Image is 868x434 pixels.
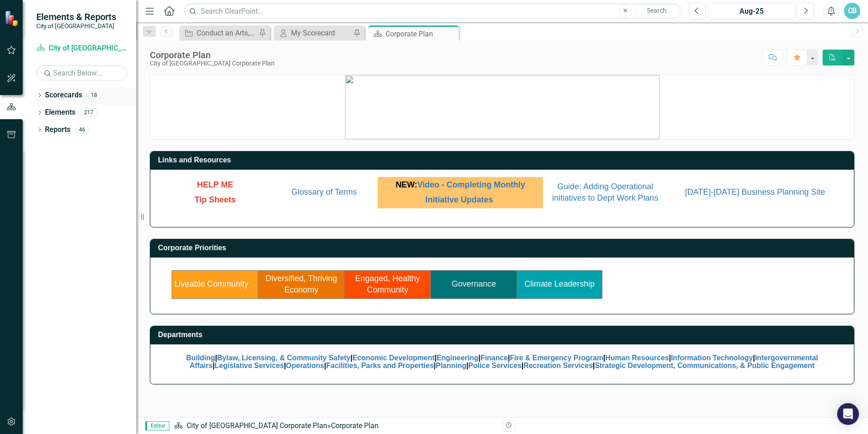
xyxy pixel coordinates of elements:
a: City of [GEOGRAPHIC_DATA] Corporate Plan [187,421,327,430]
img: ClearPoint Strategy [5,10,20,26]
button: Aug-25 [708,3,795,19]
a: Conduct an Arts, Culture, Events & Heritage Services Review [182,27,256,39]
span: NEW: [395,180,525,189]
a: Information Technology [671,354,753,362]
span: HELP ME [197,180,233,189]
a: Engineering [437,354,478,362]
a: Engaged, Healthy Community [355,274,420,295]
div: Open Intercom Messenger [837,403,859,425]
div: 217 [80,109,98,116]
a: Strategic Development, Communications, & Public Engagement [595,362,814,369]
a: City of [GEOGRAPHIC_DATA] Corporate Plan [36,43,127,54]
a: Governance [452,279,496,288]
button: CB [844,3,860,19]
div: Corporate Plan [385,28,457,40]
a: Guide: Adding Operational initiatives to Dept Work Plans [552,183,658,202]
a: Diversified, Thriving Economy [266,274,337,295]
a: Operations [286,362,324,369]
h3: Departments [158,331,849,339]
input: Search ClearPoint... [184,3,682,19]
div: » [174,421,495,431]
a: Tip Sheets [195,197,236,204]
button: Search [634,5,680,17]
a: Elements [45,107,75,118]
a: Building [186,354,215,362]
div: 18 [87,91,101,99]
input: Search Below... [36,65,127,81]
a: Bylaw, Licensing, & Community Safety [217,354,350,362]
a: Initiative Updates [425,195,493,204]
div: Aug-25 [711,6,792,17]
span: Editor [145,421,169,430]
span: Elements & Reports [36,11,116,22]
span: Guide: Adding Operational initiatives to Dept Work Plans [552,182,658,203]
a: Facilities, Parks and Properties [326,362,434,369]
a: Economic Development [352,354,434,362]
h3: Corporate Priorities [158,244,849,252]
a: Liveable Community [174,279,248,288]
a: Police Services [469,362,522,369]
a: Fire & Emergency Program [510,354,603,362]
div: 46 [75,126,89,133]
a: [DATE]-[DATE] Business Planning Site [685,187,825,197]
a: Video - Completing Monthly [417,180,525,189]
a: Intergovernmental Affairs [190,354,818,370]
h3: Links and Resources [158,156,849,164]
a: Planning [436,362,466,369]
span: Tip Sheets [195,195,236,204]
small: City of [GEOGRAPHIC_DATA] [36,22,116,30]
a: HELP ME [197,182,233,189]
a: Human Resources [605,354,669,362]
div: Corporate Plan [331,421,379,430]
a: Legislative Services [215,362,284,369]
a: Scorecards [45,90,82,101]
a: Finance [480,354,508,362]
a: My Scorecard [276,27,351,39]
span: | | | | | | | | | | | | | | | [186,354,818,370]
div: City of [GEOGRAPHIC_DATA] Corporate Plan [150,60,275,67]
a: Glossary of Terms [291,187,357,197]
a: Reports [45,125,70,135]
div: Conduct an Arts, Culture, Events & Heritage Services Review [197,27,256,39]
div: My Scorecard [291,27,351,39]
span: Search [647,7,666,14]
a: Recreation Services [523,362,593,369]
a: Climate Leadership [524,279,595,288]
div: Corporate Plan [150,50,275,60]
